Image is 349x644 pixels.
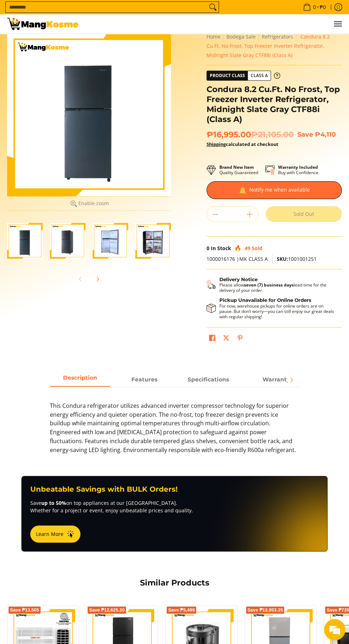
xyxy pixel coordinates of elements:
[114,373,174,386] a: Description 1
[207,245,209,252] span: 0
[50,387,299,462] div: Description
[131,376,157,383] strong: Features
[297,131,313,138] span: Save
[262,376,290,383] strong: Warranty
[207,33,220,40] a: Home
[50,373,110,386] a: Description
[207,71,248,80] span: Product Class
[168,608,195,612] span: Save ₱5,499
[41,500,66,506] strong: up to 50%
[251,130,294,140] del: ₱21,105.00
[50,578,299,588] h2: Similar Products
[219,277,257,282] strong: Delivery Notice
[301,3,328,11] span: •
[207,277,335,293] button: Shipping & Delivery
[207,255,268,262] span: 1000016176 |MK CLASS A
[207,141,226,147] a: Shipping
[50,373,110,386] span: Description
[207,141,278,147] strong: calculated at checkout
[246,373,306,386] a: Description 3
[21,476,328,552] a: Unbeatable Savings with BULK Orders! Saveup to 50%on top appliances at our [GEOGRAPHIC_DATA]. Whe...
[207,32,342,60] nav: Breadcrumbs
[50,401,299,462] p: This Condura refrigerator utilizes advanced inverter compressor technology for superior energy ef...
[78,201,109,206] span: Enable zoom
[207,130,294,140] span: ₱16,995.00
[235,333,245,345] a: Pin on Pinterest
[85,14,342,34] ul: Customer Navigation
[178,373,239,386] a: Description 2
[277,255,317,262] span: 1001001251
[278,164,318,170] strong: Warranty Included
[211,245,231,252] span: In Stock
[219,282,335,293] p: Please allow lead time for the delivery of your order.
[135,223,171,259] img: Condura 8.2 Cu.Ft. No Frost, Top Freezer Inverter Refrigerator, Midnight Slate Gray CTF88i (Class...
[85,14,342,34] nav: Main Menu
[50,223,85,259] img: Condura 8.2 Cu.Ft. No Frost, Top Freezer Inverter Refrigerator, Midnight Slate Gray CTF88i (Class...
[245,245,250,252] span: 49
[333,14,342,34] button: Menu
[207,333,217,345] a: Share on Facebook
[207,84,342,124] h1: Condura 8.2 Cu.Ft. No Frost, Top Freezer Inverter Refrigerator, Midnight Slate Gray CTF88i (Class A)
[248,608,283,612] span: Save ₱13,953.35
[219,303,335,319] p: For now, warehouse pickups for online orders are on pause. But don’t worry—you can still enjoy ou...
[226,33,256,40] a: Bodega Sale
[207,33,330,59] span: Condura 8.2 Cu.Ft. No Frost, Top Freezer Inverter Refrigerator, Midnight Slate Gray CTF88i (Class A)
[278,164,318,175] p: Buy with Confidence
[219,297,311,303] strong: Pickup Unavailable for Online Orders
[7,18,78,30] img: Condura 8.2 Cu.Ft. No Frost, Top Freezer Inverter Refrigerator, Midnig | Mang Kosme
[283,372,299,388] button: Next
[277,255,288,262] span: SKU:
[90,271,105,287] button: Next
[262,33,293,40] a: Refrigerators
[30,499,319,514] p: Save on top appliances at our [GEOGRAPHIC_DATA]. Whether for a project or event, enjoy unbeatable...
[207,71,280,81] a: Product Class Class A
[7,196,171,211] button: Enable zoom
[207,2,219,12] button: Search
[319,5,327,10] span: ₱0
[7,223,43,259] img: Condura 8.2 Cu.Ft. No Frost, Top Freezer Inverter Refrigerator, Midnight Slate Gray CTF88i (Class...
[93,223,128,259] img: Condura 8.2 Cu.Ft. No Frost, Top Freezer Inverter Refrigerator, Midnight Slate Gray CTF88i (Class...
[10,608,39,612] span: Save ₱13,505
[89,608,125,612] span: Save ₱12,625.30
[188,376,229,383] strong: Specifications
[219,164,258,175] p: Quality Guaranteed
[221,333,231,345] a: Post on X
[252,245,262,252] span: Sold
[30,526,80,543] button: Learn More
[312,5,317,10] span: 0
[248,71,271,80] span: Class A
[244,282,294,288] strong: seven (7) business days
[30,485,319,494] h3: Unbeatable Savings with BULK Orders!
[219,164,254,170] strong: Brand New Item
[315,131,336,138] span: ₱4,110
